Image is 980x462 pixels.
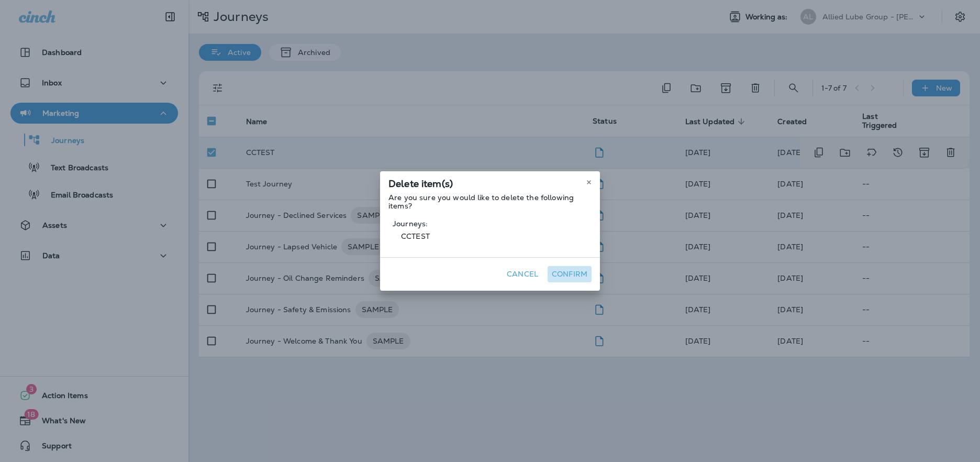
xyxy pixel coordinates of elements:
[393,228,587,245] span: CCTEST
[388,193,592,210] p: Are you sure you would like to delete the following items?
[380,171,600,193] div: Delete item(s)
[393,219,587,228] span: Journeys:
[503,266,542,282] button: Cancel
[548,266,592,282] button: Confirm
